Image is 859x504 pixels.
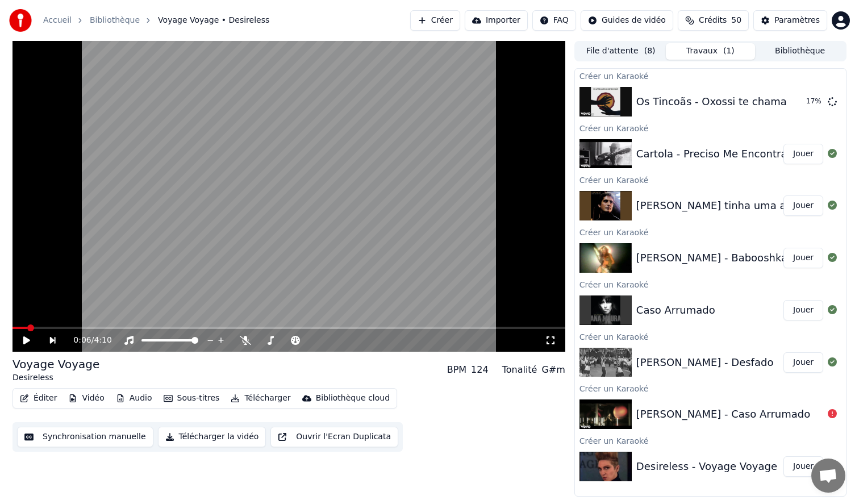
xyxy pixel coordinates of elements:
button: Jouer [783,352,823,373]
div: Desireless - Voyage Voyage [636,459,777,474]
div: Cartola - Preciso Me Encontrar [636,146,791,162]
img: youka [9,9,32,32]
button: Éditer [15,390,61,406]
button: Ouvrir l'Ecran Duplicata [270,427,398,447]
button: Jouer [783,456,823,477]
button: Audio [111,390,157,406]
span: 0:06 [73,335,91,346]
div: 124 [471,363,489,377]
button: Créer [410,10,460,31]
a: Accueil [43,15,72,26]
button: Crédits50 [678,10,749,31]
button: FAQ [532,10,576,31]
div: / [73,335,101,346]
button: Jouer [783,144,823,164]
span: Voyage Voyage • Desireless [158,15,269,26]
button: Bibliothèque [755,43,845,60]
div: 17 % [806,97,823,106]
span: Crédits [699,15,727,26]
nav: breadcrumb [43,15,269,26]
button: Jouer [783,248,823,268]
div: Tonalité [502,363,537,377]
span: 50 [731,15,741,26]
div: Créer un Karaoké [575,330,846,343]
div: Ouvrir le chat [811,459,845,493]
button: Jouer [783,195,823,216]
div: [PERSON_NAME] - Caso Arrumado [636,406,810,422]
a: Bibliothèque [90,15,140,26]
div: Caso Arrumado [636,302,715,318]
div: Créer un Karaoké [575,434,846,447]
button: Travaux [666,43,756,60]
button: Sous-titres [159,390,224,406]
div: Créer un Karaoké [575,277,846,291]
span: 4:10 [94,335,111,346]
div: Os Tincoãs - Oxossi te chama [636,94,787,110]
div: Créer un Karaoké [575,225,846,239]
div: [PERSON_NAME] - Desfado [636,355,774,370]
div: Bibliothèque cloud [316,393,390,404]
button: Jouer [783,300,823,320]
span: ( 1 ) [723,45,735,57]
div: G#m [541,363,565,377]
button: File d'attente [576,43,666,60]
div: [PERSON_NAME] - Babooshka [636,250,787,266]
button: Paramètres [753,10,827,31]
button: Vidéo [64,390,109,406]
button: Synchronisation manuelle [17,427,153,447]
button: Importer [465,10,528,31]
div: Créer un Karaoké [575,381,846,395]
div: Créer un Karaoké [575,173,846,186]
button: Télécharger la vidéo [158,427,266,447]
button: Guides de vidéo [581,10,673,31]
div: Créer un Karaoké [575,69,846,82]
div: Créer un Karaoké [575,121,846,135]
div: Voyage Voyage [12,356,99,372]
div: [PERSON_NAME] tinha uma amiga [636,198,812,214]
div: Paramètres [774,15,820,26]
div: BPM [447,363,466,377]
span: ( 8 ) [644,45,656,57]
div: Desireless [12,372,99,384]
button: Télécharger [226,390,295,406]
